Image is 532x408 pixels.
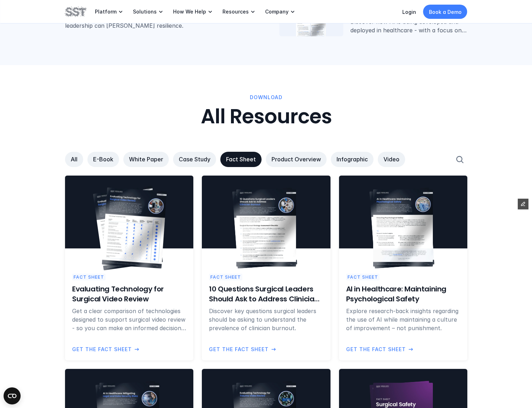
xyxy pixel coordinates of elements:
[173,9,206,15] p: How We Help
[346,345,405,353] p: Get the Fact Sheet
[222,9,249,15] p: Resources
[383,156,399,163] p: Video
[65,176,193,360] a: SVR fact sheet coverSVR fact sheet coverFact SheetEvaluating Technology for Surgical Video Review...
[179,156,210,163] p: Case Study
[93,156,113,163] p: E-Book
[346,284,460,304] h6: AI in Healthcare: Maintaining Psychological Safety
[518,199,528,209] button: Edit Framer Content
[339,176,467,360] a: Maintaining psychological safety fact sheet cover imageMaintaining psychological safety fact shee...
[65,6,86,18] img: SST logo
[337,156,368,163] p: Infographic
[250,93,283,101] p: download
[72,345,132,353] p: Get the Fact Sheet
[72,307,186,332] p: Get a clear comparison of technologies designed to support surgical video review - so you can mak...
[209,345,269,353] p: Get the Fact Sheet
[133,9,157,15] p: Solutions
[347,274,378,280] p: Fact Sheet
[423,5,467,19] a: Book a Demo
[200,105,332,129] h2: All Resources
[202,176,330,360] a: 10 Questions fact sheet cover10 Questions fact sheet coverFact Sheet10 Questions Surgical Leaders...
[429,8,462,16] p: Book a Demo
[350,18,467,35] p: Discover how AI is being developed and deployed in healthcare - with a focus on accuracy, minimiz...
[209,307,323,332] p: Discover key questions surgical leaders should be asking to understand the prevalence of clinicia...
[209,284,323,304] h6: 10 Questions Surgical Leaders Should Ask to Address Clinician Burnout
[210,274,241,280] p: Fact Sheet
[296,4,326,43] img: Fact sheet cover image
[4,387,21,404] button: Open CMP widget
[265,9,289,15] p: Company
[71,156,77,163] p: All
[95,9,117,15] p: Platform
[236,189,296,267] img: 10 Questions fact sheet cover
[129,156,163,163] p: White Paper
[102,187,167,268] img: SVR fact sheet cover
[226,156,256,163] p: Fact Sheet
[373,189,433,267] img: Maintaining psychological safety fact sheet cover image
[72,284,186,304] h6: Evaluating Technology for Surgical Video Review
[346,307,460,332] p: Explore research-back insights regarding the use of AI while maintaining a culture of improvement...
[74,274,104,280] p: Fact Sheet
[272,156,321,163] p: Product Overview
[452,152,467,167] button: Search Icon
[402,9,416,15] a: Login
